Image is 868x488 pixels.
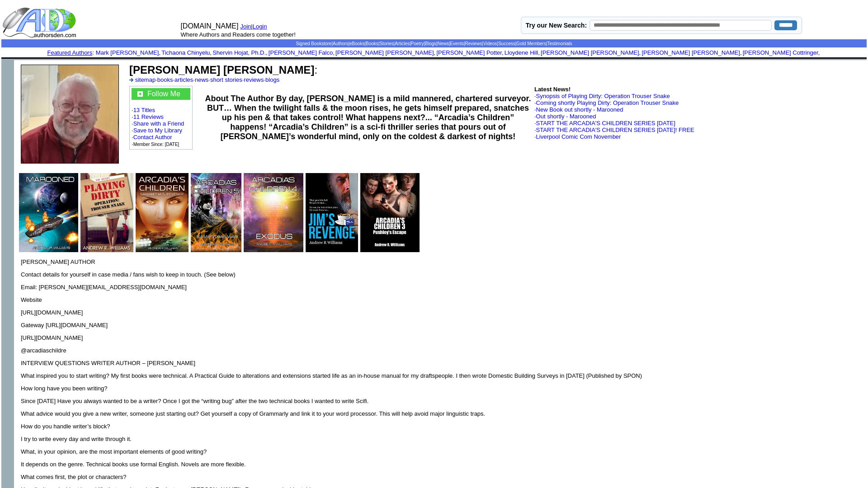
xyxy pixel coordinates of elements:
[21,423,823,430] p: How do you handle writer’s block?
[161,49,210,56] a: Tichaona Chinyelu
[536,99,679,106] a: Coming shortly Playing Dirty: Operation Trouser Snake
[21,448,823,455] p: What, in your opinion, are the most important elements of good writing?
[268,51,269,56] font: i
[742,51,743,56] font: i
[534,127,694,133] font: ·
[180,31,295,38] font: Where Authors and Readers come together!
[251,23,270,30] font: |
[191,173,242,252] img: 79134.jpg
[379,41,393,46] a: Stories
[96,49,159,56] a: Mark [PERSON_NAME]
[333,41,348,46] a: Authors
[504,51,505,56] font: i
[536,127,694,133] a: START THE ARCADIA'S CHILDREN SERIES [DATE]! FREE
[253,23,267,30] a: Login
[21,322,823,328] p: Gateway [URL][DOMAIN_NAME]
[133,134,172,141] a: Contact Author
[21,271,823,278] p: Contact details for yourself in case media / fans wish to keep in touch. (See below)
[133,127,182,134] a: Save to My Library
[21,258,823,265] p: [PERSON_NAME] AUTHOR
[536,133,621,140] a: Liverpool Comic Com November
[395,41,410,46] a: Articles
[547,41,572,46] a: Testimonials
[244,76,264,83] a: reviews
[349,41,364,46] a: eBooks
[175,76,193,83] a: articles
[483,41,497,46] a: Videos
[21,461,823,468] p: It depends on the genre. Technical books use formal English. Novels are more flexible.
[335,49,434,56] a: [PERSON_NAME] [PERSON_NAME]
[1,60,14,73] img: shim.gif
[335,51,335,56] font: i
[536,93,670,99] a: Synopsis of Playing Dirty: Operation Trouser Snake
[516,41,546,46] a: Gold Members
[438,41,449,46] a: News
[21,284,823,291] p: Email: [PERSON_NAME][EMAIL_ADDRESS][DOMAIN_NAME]
[435,51,436,56] font: i
[534,120,675,127] font: ·
[536,120,675,127] a: START THE ARCADIA'S CHILDREN SERIES [DATE]
[534,113,596,120] font: ·
[96,49,821,56] font: , , , , , , , , , ,
[212,51,212,56] font: i
[641,51,642,56] font: i
[212,49,266,56] a: Shervin Hojat, Ph.D.
[498,41,515,46] a: Success
[536,106,623,113] a: New Book out shortly - Marooned
[21,334,823,341] p: [URL][DOMAIN_NAME]
[157,76,173,83] a: books
[21,360,823,366] p: INTERVIEW QUESTIONS WRITER AUTHOR – [PERSON_NAME]
[132,88,190,147] font: · · · · · ·
[21,410,823,417] p: What advice would you give a new writer, someone just starting out? Get yourself a copy of Gramma...
[540,51,541,56] font: i
[133,113,164,120] a: 11 Reviews
[135,76,156,83] a: sitemap
[743,49,818,56] a: [PERSON_NAME] Cottringer
[21,347,823,354] p: @arcadiaschildre
[265,76,279,83] a: blogs
[534,86,571,93] b: Latest News!
[147,90,180,98] a: Follow Me
[133,107,155,113] a: 13 Titles
[436,49,502,56] a: [PERSON_NAME] Potter
[2,7,78,38] img: logo_ad.gif
[129,76,279,83] font: · · · · · ·
[465,41,482,46] a: Reviews
[21,296,823,303] p: Website
[129,64,314,76] b: [PERSON_NAME] [PERSON_NAME]
[820,51,821,56] font: i
[133,142,179,147] font: Member Since: [DATE]
[425,41,436,46] a: Blogs
[360,173,420,252] img: 77546.jpg
[21,474,823,480] p: What comes first, the plot or characters?
[240,23,251,30] a: Join
[180,22,238,30] font: [DOMAIN_NAME]
[133,120,184,127] a: Share with a Friend
[434,59,435,60] img: shim.gif
[534,106,623,113] font: ·
[642,49,740,56] a: [PERSON_NAME] [PERSON_NAME]
[541,49,639,56] a: [PERSON_NAME] [PERSON_NAME]
[21,436,823,442] p: I try to write every day and write through it.
[21,309,823,316] p: [URL][DOMAIN_NAME]
[21,372,823,379] p: What inspired you to start writing? My first books were technical. A Practical Guide to alteratio...
[534,93,670,99] font: ·
[47,49,92,56] a: Featured Authors
[19,173,78,252] img: 79302.jpg
[137,91,143,97] img: gc.jpg
[366,41,378,46] a: Books
[244,173,303,252] img: 78784.jpg
[210,76,242,83] a: short stories
[411,41,424,46] a: Poetry
[21,65,119,164] img: 90594.jpg
[434,57,435,59] img: shim.gif
[205,94,531,141] b: About The Author By day, [PERSON_NAME] is a mild mannered, chartered surveyor. BUT… When the twil...
[21,385,823,392] p: How long have you been writing?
